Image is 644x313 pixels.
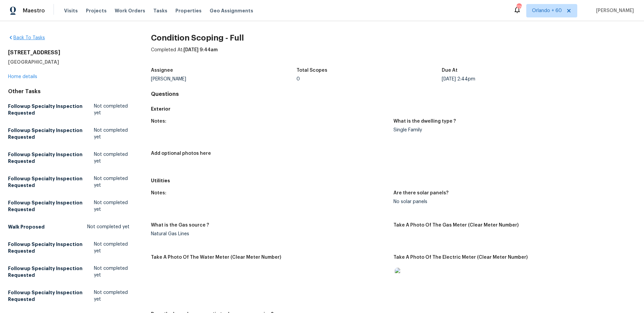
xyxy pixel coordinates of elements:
[86,7,107,14] span: Projects
[151,119,166,124] h5: Notes:
[393,128,631,132] div: Single Family
[183,48,218,52] span: [DATE] 9:44am
[8,151,94,165] h5: Followup Specialty Inspection Requested
[94,127,129,140] span: Not completed yet
[297,77,442,81] div: 0
[94,241,129,254] span: Not completed yet
[393,223,519,228] h5: Take A Photo Of The Gas Meter (Clear Meter Number)
[151,77,297,81] div: [PERSON_NAME]
[115,7,145,14] span: Work Orders
[8,224,45,230] h5: Walk Proposed
[8,199,94,213] h5: Followup Specialty Inspection Requested
[64,7,78,14] span: Visits
[442,77,587,81] div: [DATE] 2:44pm
[442,68,458,73] h5: Due At
[94,265,129,278] span: Not completed yet
[151,255,281,260] h5: Take A Photo Of The Water Meter (Clear Meter Number)
[8,49,129,56] h2: [STREET_ADDRESS]
[8,36,45,40] a: Back To Tasks
[94,151,129,165] span: Not completed yet
[8,74,37,79] a: Home details
[175,7,202,14] span: Properties
[151,191,166,195] h5: Notes:
[8,241,94,254] h5: Followup Specialty Inspection Requested
[151,106,636,112] h5: Exterior
[8,88,129,95] div: Other Tasks
[593,7,634,14] span: [PERSON_NAME]
[8,175,94,189] h5: Followup Specialty Inspection Requested
[8,59,129,65] h5: [GEOGRAPHIC_DATA]
[151,151,211,156] h5: Add optional photos here
[151,35,636,41] h2: Condition Scoping - Full
[8,289,94,303] h5: Followup Specialty Inspection Requested
[151,47,636,64] div: Completed At:
[94,175,129,189] span: Not completed yet
[94,103,129,116] span: Not completed yet
[8,103,94,116] h5: Followup Specialty Inspection Requested
[8,127,94,140] h5: Followup Specialty Inspection Requested
[393,119,456,124] h5: What is the dwelling type ?
[297,68,327,73] h5: Total Scopes
[393,255,528,260] h5: Take A Photo Of The Electric Meter (Clear Meter Number)
[210,7,253,14] span: Geo Assignments
[94,289,129,303] span: Not completed yet
[532,7,562,14] span: Orlando + 60
[94,199,129,213] span: Not completed yet
[517,4,521,11] div: 778
[151,177,636,184] h5: Utilities
[151,68,173,73] h5: Assignee
[393,199,631,204] div: No solar panels
[23,7,45,14] span: Maestro
[151,223,209,228] h5: What is the Gas source ?
[151,232,388,236] div: Natural Gas Lines
[8,265,94,278] h5: Followup Specialty Inspection Requested
[151,91,636,98] h4: Questions
[153,8,167,13] span: Tasks
[393,191,448,195] h5: Are there solar panels?
[87,224,129,230] span: Not completed yet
